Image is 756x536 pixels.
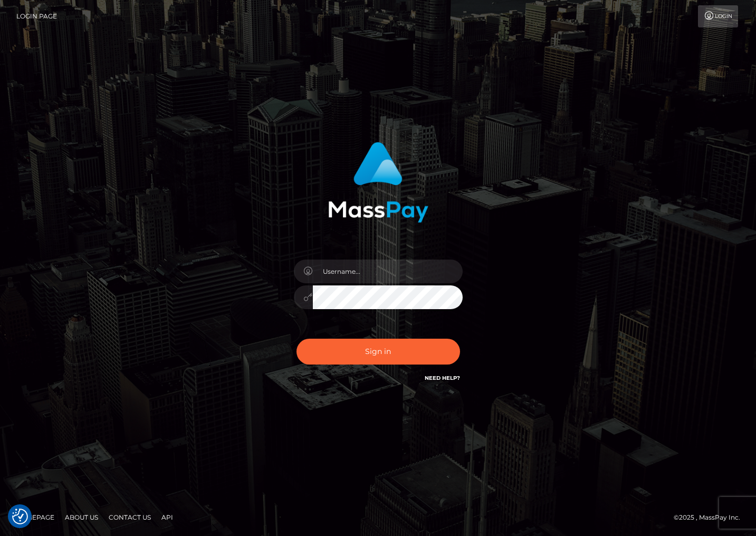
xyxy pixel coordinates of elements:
a: Login Page [16,5,57,27]
a: About Us [61,509,102,525]
a: Homepage [12,509,59,525]
a: Contact Us [104,509,155,525]
a: API [157,509,177,525]
a: Need Help? [425,375,460,381]
a: Login [698,5,738,27]
div: © 2025 , MassPay Inc. [674,512,748,523]
button: Consent Preferences [12,509,28,524]
img: MassPay Login [328,142,428,223]
img: Revisit consent button [12,509,28,524]
button: Sign in [296,339,460,365]
input: Username... [313,260,463,283]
